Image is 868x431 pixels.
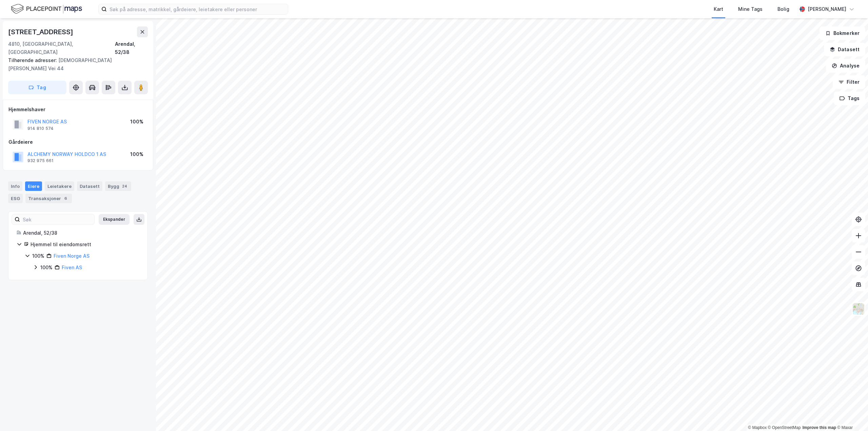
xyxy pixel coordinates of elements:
div: Leietakere [45,181,74,191]
button: Datasett [824,43,865,56]
input: Søk på adresse, matrikkel, gårdeiere, leietakere eller personer [107,4,288,14]
button: Analyse [826,59,865,73]
div: Bolig [777,5,789,13]
div: Datasett [77,181,102,191]
a: OpenStreetMap [768,425,801,430]
div: [DEMOGRAPHIC_DATA][PERSON_NAME] Vei 44 [8,56,142,73]
div: ESG [8,194,23,203]
div: 24 [121,183,129,190]
div: 100% [130,118,143,126]
a: Fiven Norge AS [54,253,90,259]
div: 100% [130,150,143,158]
div: Arendal, 52/38 [23,229,139,237]
div: Gårdeiere [8,138,147,146]
button: Filter [833,75,865,89]
span: Tilhørende adresser: [8,57,58,63]
div: Mine Tags [738,5,763,13]
div: 932 975 661 [27,158,54,163]
a: Fiven AS [62,265,82,270]
div: Bygg [105,181,131,191]
div: Hjemmelshaver [8,105,147,114]
button: Ekspander [99,214,130,225]
div: Hjemmel til eiendomsrett [31,240,139,249]
div: 6 [62,195,69,202]
iframe: Chat Widget [834,398,868,431]
div: [STREET_ADDRESS] [8,26,75,37]
div: 914 810 574 [27,126,54,131]
div: 4810, [GEOGRAPHIC_DATA], [GEOGRAPHIC_DATA] [8,40,115,56]
button: Tags [834,92,865,105]
input: Søk [20,214,94,224]
img: logo.f888ab2527a4732fd821a326f86c7f29.svg [11,3,82,15]
div: Info [8,181,22,191]
a: Improve this map [803,425,836,430]
div: Kart [714,5,723,13]
div: 100% [32,252,44,260]
a: Mapbox [748,425,767,430]
div: Arendal, 52/38 [115,40,148,56]
div: [PERSON_NAME] [808,5,846,13]
img: Z [852,302,865,315]
div: 100% [40,263,53,272]
button: Bokmerker [820,26,865,40]
div: Transaksjoner [25,194,72,203]
div: Eiere [25,181,42,191]
button: Tag [8,81,66,94]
